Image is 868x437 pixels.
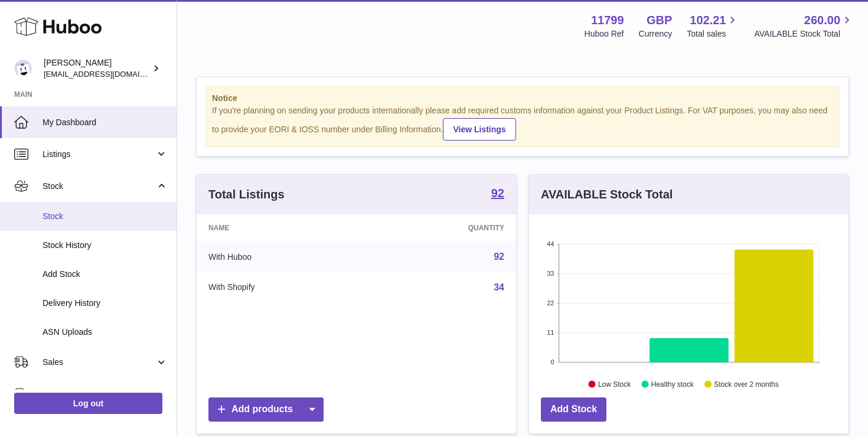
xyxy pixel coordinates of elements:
[591,12,624,28] strong: 11799
[208,397,324,422] a: Add products
[547,240,554,247] text: 44
[43,327,168,338] span: ASN Uploads
[804,12,840,28] span: 260.00
[494,282,504,292] a: 34
[547,270,554,277] text: 33
[43,389,155,400] span: Orders
[208,187,285,203] h3: Total Listings
[43,117,168,128] span: My Dashboard
[43,269,168,280] span: Add Stock
[639,28,673,40] div: Currency
[687,12,739,40] a: 102.21 Total sales
[44,57,150,80] div: [PERSON_NAME]
[43,181,155,192] span: Stock
[197,242,369,272] td: With Huboo
[443,118,515,141] a: View Listings
[651,380,694,388] text: Healthy stock
[43,211,168,222] span: Stock
[212,93,833,104] strong: Notice
[754,28,854,40] span: AVAILABLE Stock Total
[550,358,554,366] text: 0
[547,329,554,336] text: 11
[598,380,631,388] text: Low Stock
[43,357,155,368] span: Sales
[14,393,162,414] a: Log out
[494,252,504,262] a: 92
[43,240,168,251] span: Stock History
[43,149,155,160] span: Listings
[212,105,833,141] div: If you're planning on sending your products internationally please add required customs informati...
[647,12,672,28] strong: GBP
[547,299,554,306] text: 22
[541,397,606,422] a: Add Stock
[197,272,369,303] td: With Shopify
[14,60,32,77] img: dionas@maisonflaneur.com
[690,12,726,28] span: 102.21
[754,12,854,40] a: 260.00 AVAILABLE Stock Total
[714,380,778,388] text: Stock over 2 months
[491,187,504,201] a: 92
[491,187,504,199] strong: 92
[687,28,739,40] span: Total sales
[585,28,624,40] div: Huboo Ref
[369,214,516,242] th: Quantity
[44,69,174,79] span: [EMAIL_ADDRESS][DOMAIN_NAME]
[541,187,673,203] h3: AVAILABLE Stock Total
[43,298,168,309] span: Delivery History
[197,214,369,242] th: Name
